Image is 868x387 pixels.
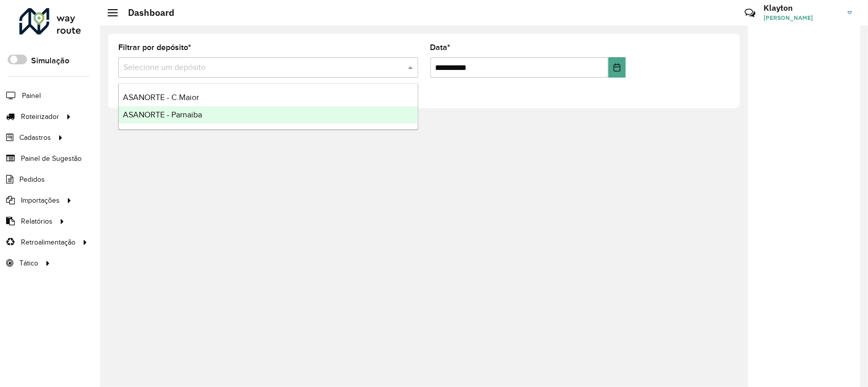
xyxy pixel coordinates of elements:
[739,2,761,24] a: Contato Rápido
[31,55,69,67] label: Simulação
[430,41,451,54] label: Data
[21,111,59,122] span: Roteirizador
[21,195,60,206] span: Importações
[118,83,418,130] ng-dropdown-panel: Options list
[19,132,51,143] span: Cadastros
[763,3,840,13] h3: Klayton
[21,216,53,227] span: Relatórios
[608,57,626,78] button: Choose Date
[763,13,840,22] span: [PERSON_NAME]
[118,7,174,18] h2: Dashboard
[118,41,191,54] label: Filtrar por depósito
[19,174,45,185] span: Pedidos
[21,153,82,164] span: Painel de Sugestão
[21,237,75,248] span: Retroalimentação
[123,110,202,119] span: ASANORTE - Parnaiba
[19,258,38,269] span: Tático
[22,90,41,101] span: Painel
[123,93,199,102] span: ASANORTE - C.Maior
